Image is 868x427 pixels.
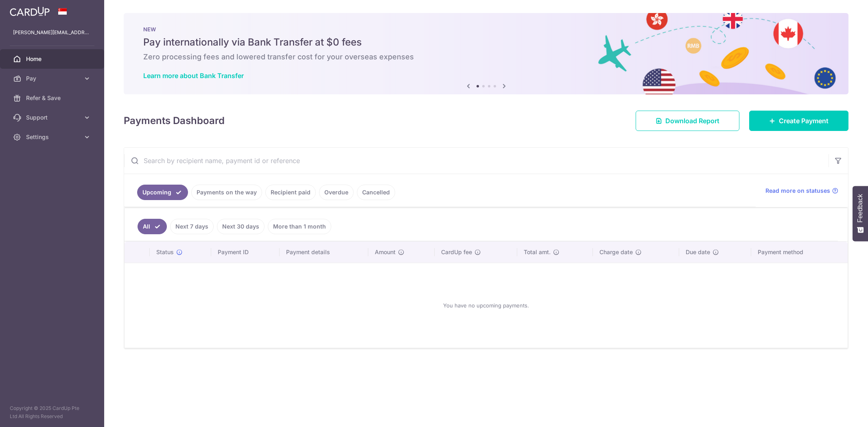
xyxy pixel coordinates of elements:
[143,26,829,33] p: NEW
[751,242,848,263] th: Payment method
[599,248,633,256] span: Charge date
[156,248,174,256] span: Status
[686,248,710,256] span: Due date
[779,116,829,126] span: Create Payment
[765,187,830,195] span: Read more on statuses
[211,242,280,263] th: Payment ID
[143,52,829,62] h6: Zero processing fees and lowered transfer cost for your overseas expenses
[853,186,868,241] button: Feedback - Show survey
[124,13,848,94] img: Bank transfer banner
[191,185,262,200] a: Payments on the way
[375,248,396,256] span: Amount
[26,94,80,102] span: Refer & Save
[10,7,50,16] img: CardUp
[749,111,848,131] a: Create Payment
[357,185,395,200] a: Cancelled
[170,219,214,234] a: Next 7 days
[441,248,472,256] span: CardUp fee
[268,219,331,234] a: More than 1 month
[26,74,80,83] span: Pay
[143,36,829,49] h5: Pay internationally via Bank Transfer at $0 fees
[26,55,80,63] span: Home
[26,133,80,141] span: Settings
[765,187,838,195] a: Read more on statuses
[138,219,167,234] a: All
[280,242,368,263] th: Payment details
[134,270,838,341] div: You have no upcoming payments.
[143,72,244,80] a: Learn more about Bank Transfer
[217,219,265,234] a: Next 30 days
[319,185,354,200] a: Overdue
[265,185,316,200] a: Recipient paid
[636,111,739,131] a: Download Report
[524,248,551,256] span: Total amt.
[26,113,80,122] span: Support
[124,148,829,174] input: Search by recipient name, payment id or reference
[13,28,91,37] p: [PERSON_NAME][EMAIL_ADDRESS][DOMAIN_NAME]
[665,116,719,126] span: Download Report
[137,185,188,200] a: Upcoming
[857,194,864,222] span: Feedback
[124,113,225,128] h4: Payments Dashboard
